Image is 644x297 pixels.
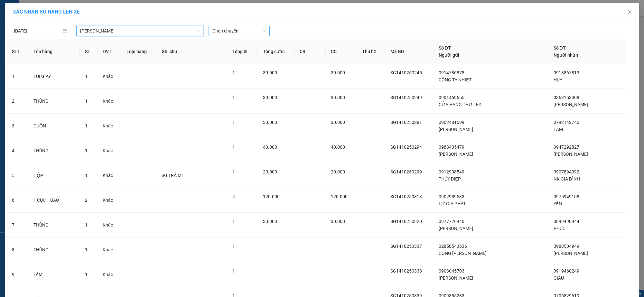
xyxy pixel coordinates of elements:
span: Người gửi [439,52,459,58]
span: SG1410250313 [390,194,422,199]
span: 30.000 [331,120,345,125]
td: Khác [98,89,121,114]
th: Ghi chú [156,39,227,64]
span: 0902989533 [439,194,464,199]
td: 2 [7,89,28,114]
span: 1 [232,95,235,100]
span: 1 [85,222,88,227]
span: [PERSON_NAME] [554,102,588,107]
span: 1 [232,120,235,125]
td: THÙNG [28,89,80,114]
span: LƯ GIA PHÁT [439,201,466,206]
span: 20.000 [263,169,277,174]
td: Khác [98,237,121,262]
span: Hồ Chí Minh - Cao Lãnh [80,26,200,36]
span: 30.000 [331,70,345,75]
span: 30.000 [263,120,277,125]
span: 0914786878 [439,70,464,75]
span: 0901469655 [439,95,464,100]
th: Tên hàng [28,39,80,64]
span: CÔNG [PERSON_NAME] [439,251,487,256]
span: 1 [85,148,88,153]
span: Chọn chuyến [212,26,266,36]
input: 15/10/2025 [14,27,61,34]
span: 30.000 [331,219,345,224]
td: 1 [7,64,28,89]
span: 20.000 [331,169,345,174]
span: 0919460249 [554,268,579,274]
span: 30.000 [263,95,277,100]
td: TÚI GIẤY [28,64,80,89]
span: SG1410250294 [390,144,422,150]
td: CUỘN [28,114,80,138]
span: [PERSON_NAME] [439,152,473,157]
span: 1 [232,144,235,150]
td: THÙNG [28,138,80,163]
span: YẾN [554,201,562,206]
span: 1 [85,272,88,277]
span: Số ĐT [554,45,566,51]
span: 0988504949 [554,244,579,249]
th: Loại hàng [121,39,156,64]
span: 1 [85,74,88,79]
span: GIÀU [554,275,564,281]
th: Mã GD [385,39,434,64]
td: HỘP [28,163,80,188]
span: SG1410250245 [390,70,422,75]
span: 02858543636 [439,244,467,249]
td: THÙNG [28,237,80,262]
td: Khác [98,213,121,237]
td: Khác [98,262,121,287]
span: down [196,29,200,33]
td: 5 [7,163,28,188]
span: 0947292827 [554,144,579,150]
span: 1 [85,123,88,128]
span: Người nhận [554,52,578,58]
td: 7 [7,213,28,237]
td: 9 [7,262,28,287]
th: Tổng SL [227,39,258,64]
span: [PERSON_NAME] [439,127,473,132]
th: Tổng cước [258,39,294,64]
span: 2 [85,198,88,203]
span: 30.000 [263,70,277,75]
span: 1 [232,169,235,174]
th: ĐVT [98,39,121,64]
span: PHÚC [554,226,565,231]
td: 1 CỤC 1 BAO [28,188,80,213]
span: 120.000 [331,194,348,199]
span: LÂM [554,127,563,132]
span: HUY [554,77,562,82]
span: 0903045703 [439,268,464,274]
span: SG1410250299 [390,169,422,174]
span: SG1410250249 [390,95,422,100]
th: Thu hộ [357,39,386,64]
span: 1 [232,244,235,249]
td: 4 [7,138,28,163]
td: 3 [7,114,28,138]
span: 1 [232,219,235,224]
span: [PERSON_NAME] [554,152,588,157]
td: 6 [7,188,28,213]
th: CR [294,39,326,64]
span: 0913867813 [554,70,579,75]
td: THÙNG [28,213,80,237]
span: NK GIA ĐÌNH [554,176,580,181]
span: SG1410250337 [390,244,422,249]
span: 0977726940 [439,219,464,224]
span: SG1410250338 [390,268,422,274]
span: 0975949108 [554,194,579,199]
span: XÁC NHẬN SỐ HÀNG LÊN XE [13,9,80,15]
td: Khác [98,138,121,163]
span: 2 [232,194,235,199]
span: 1 [85,98,88,104]
span: 30.000 [263,219,277,224]
span: 40.000 [263,144,277,150]
span: 0792142740 [554,120,579,125]
td: Khác [98,163,121,188]
span: 1 [232,70,235,75]
th: SL [80,39,98,64]
td: TẤM [28,262,80,287]
span: SG1410250320 [390,219,422,224]
span: 0983405479 [439,144,464,150]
